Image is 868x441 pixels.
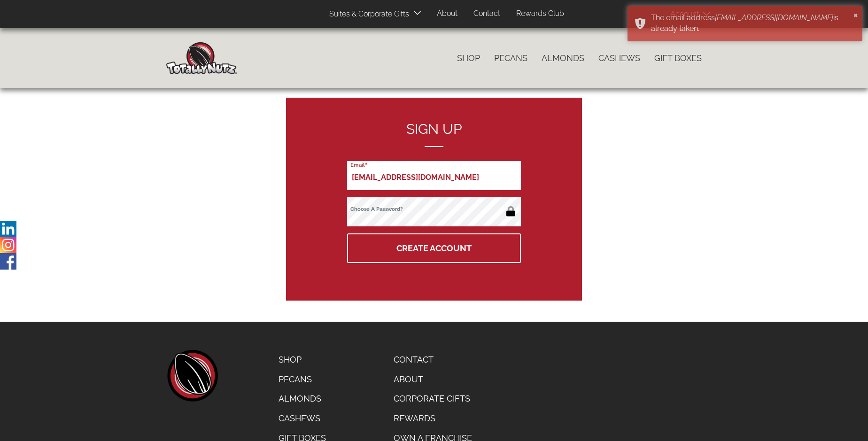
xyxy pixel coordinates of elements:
a: Contact [387,350,479,370]
a: Almonds [271,389,333,409]
a: Corporate Gifts [387,389,479,409]
a: Suites & Corporate Gifts [322,5,412,23]
a: Pecans [487,48,535,68]
a: About [387,370,479,389]
button: Create Account [347,233,521,263]
em: [EMAIL_ADDRESS][DOMAIN_NAME] [715,13,833,22]
a: Pecans [271,370,333,389]
a: Rewards [387,409,479,428]
a: Shop [450,48,487,68]
a: Cashews [591,48,647,68]
a: Almonds [535,48,591,68]
a: Shop [271,350,333,370]
img: Home [166,42,237,74]
a: Cashews [271,409,333,428]
input: Email [347,161,521,190]
h2: Sign up [347,121,521,147]
a: About [430,5,465,23]
div: The email address is already taken. [651,13,851,34]
a: Gift Boxes [647,48,709,68]
button: × [853,10,858,19]
a: home [166,350,218,402]
a: Rewards Club [509,5,571,23]
a: Contact [466,5,507,23]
